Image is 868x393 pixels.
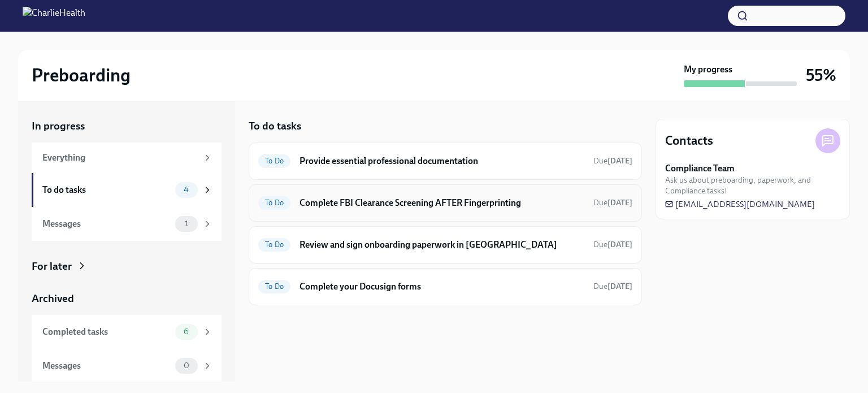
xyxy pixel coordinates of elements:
strong: [DATE] [607,156,632,166]
a: To DoReview and sign onboarding paperwork in [GEOGRAPHIC_DATA]Due[DATE] [258,236,632,254]
a: Archived [32,291,222,306]
a: [EMAIL_ADDRESS][DOMAIN_NAME] [665,198,815,210]
span: Ask us about preboarding, paperwork, and Compliance tasks! [665,175,840,196]
a: To DoProvide essential professional documentationDue[DATE] [258,152,632,170]
h4: Contacts [665,132,713,149]
img: CharlieHealth [23,7,85,25]
span: To Do [258,240,290,249]
a: To DoComplete FBI Clearance Screening AFTER FingerprintingDue[DATE] [258,194,632,212]
span: October 10th, 2025 09:00 [593,239,632,250]
span: 4 [177,185,196,194]
span: 1 [178,219,195,228]
h2: Preboarding [32,64,131,87]
a: To DoComplete your Docusign formsDue[DATE] [258,278,632,296]
h6: Complete your Docusign forms [300,280,584,293]
strong: Compliance Team [665,162,735,175]
strong: [DATE] [607,198,632,208]
span: Due [593,198,632,208]
span: To Do [258,157,290,165]
a: Messages0 [32,349,222,383]
a: Completed tasks6 [32,315,222,349]
strong: [DATE] [607,240,632,249]
a: Everything [32,142,222,173]
h6: Review and sign onboarding paperwork in [GEOGRAPHIC_DATA] [300,239,584,251]
a: Messages1 [32,207,222,241]
strong: [DATE] [607,282,632,291]
h3: 55% [806,65,836,85]
span: Due [593,156,632,166]
span: Due [593,282,632,291]
span: 6 [177,327,196,336]
div: Everything [42,152,198,164]
a: To do tasks4 [32,173,222,207]
strong: My progress [684,63,732,76]
span: Due [593,240,632,249]
h6: Provide essential professional documentation [300,155,584,167]
span: To Do [258,198,290,207]
span: To Do [258,282,290,291]
a: In progress [32,119,222,133]
a: For later [32,259,222,274]
span: October 6th, 2025 09:00 [593,156,632,166]
h6: Complete FBI Clearance Screening AFTER Fingerprinting [300,197,584,209]
div: To do tasks [42,184,171,196]
span: October 9th, 2025 09:00 [593,197,632,208]
div: Messages [42,360,171,372]
span: 0 [177,361,196,370]
span: October 6th, 2025 09:00 [593,281,632,292]
div: Messages [42,218,171,230]
h5: To do tasks [249,119,301,133]
div: Completed tasks [42,326,171,338]
div: For later [32,259,72,274]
